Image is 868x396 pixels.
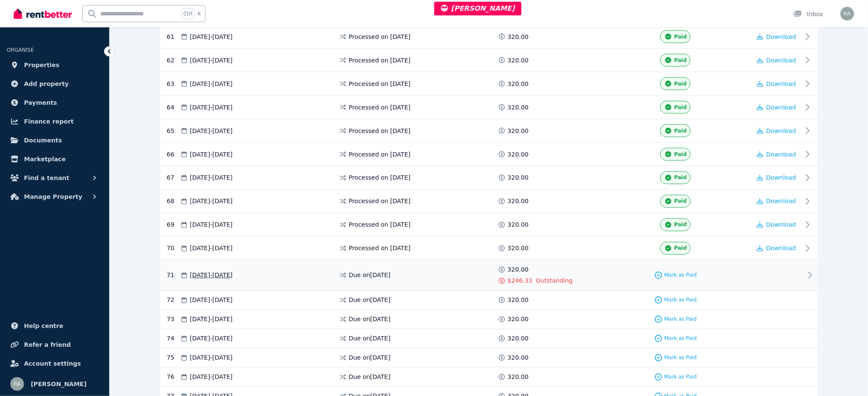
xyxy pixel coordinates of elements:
img: Rochelle Alvarez [841,7,854,21]
span: Manage Property [24,192,82,202]
span: Download [767,245,796,252]
span: [DATE] - [DATE] [190,354,233,362]
span: Download [767,222,796,228]
button: Download [757,150,796,159]
span: 320.00 [508,127,529,135]
a: Properties [7,56,102,74]
div: 67 [167,171,180,184]
a: Refer a friend [7,336,102,353]
span: Due on [DATE] [349,354,391,362]
span: Due on [DATE] [349,271,391,280]
span: Paid [674,57,687,64]
span: [DATE] - [DATE] [190,197,233,206]
span: Processed on [DATE] [349,221,411,229]
span: Refer a friend [24,340,71,350]
span: Due on [DATE] [349,373,391,381]
span: Download [767,57,796,64]
span: 320.00 [508,197,529,206]
span: Download [767,151,796,158]
button: Download [757,103,796,112]
div: 62 [167,54,180,67]
span: Paid [674,174,687,181]
a: Documents [7,132,102,149]
span: Mark as Paid [665,374,697,381]
span: [DATE] - [DATE] [190,334,233,343]
span: 320.00 [508,150,529,159]
span: Paid [674,127,687,134]
span: ORGANISE [7,47,34,53]
div: 65 [167,124,180,137]
div: 76 [167,373,180,381]
span: [DATE] - [DATE] [190,174,233,182]
span: Processed on [DATE] [349,80,411,88]
span: 320.00 [508,266,529,274]
a: Help centre [7,317,102,334]
div: 75 [167,354,180,362]
button: Download [757,221,796,229]
span: [DATE] - [DATE] [190,80,233,88]
span: k [198,10,201,17]
span: Documents [24,135,62,145]
img: RentBetter [14,7,72,20]
button: Download [757,80,796,88]
button: Download [757,33,796,41]
button: Manage Property [7,188,102,205]
span: 320.00 [508,221,529,229]
span: Add property [24,79,69,89]
div: 70 [167,242,180,255]
button: Download [757,244,796,253]
span: Download [767,198,796,205]
div: 68 [167,195,180,208]
span: Processed on [DATE] [349,127,411,135]
a: Add property [7,75,102,92]
span: Account settings [24,358,81,369]
span: Mark as Paid [665,272,697,279]
div: 69 [167,219,180,231]
button: Download [757,197,796,206]
span: Paid [674,151,687,158]
span: [DATE] - [DATE] [190,33,233,41]
span: Processed on [DATE] [349,174,411,182]
span: Mark as Paid [665,335,697,342]
a: Finance report [7,113,102,130]
span: Processed on [DATE] [349,150,411,159]
span: [DATE] - [DATE] [190,296,233,304]
div: 73 [167,315,180,324]
a: Payments [7,94,102,111]
span: 320.00 [508,174,529,182]
span: 320.00 [508,56,529,65]
span: Download [767,174,796,181]
button: Download [757,56,796,65]
span: 320.00 [508,354,529,362]
div: 63 [167,77,180,90]
a: Account settings [7,355,102,372]
span: [DATE] - [DATE] [190,244,233,253]
span: [DATE] - [DATE] [190,315,233,324]
span: [DATE] - [DATE] [190,221,233,229]
a: Marketplace [7,151,102,168]
img: Rochelle Alvarez [10,377,24,391]
span: [DATE] - [DATE] [190,127,233,135]
span: Mark as Paid [665,297,697,304]
span: Due on [DATE] [349,334,391,343]
button: Find a tenant [7,169,102,186]
div: 71 [167,266,180,285]
span: Finance report [24,116,74,127]
span: 320.00 [508,244,529,253]
span: [DATE] - [DATE] [190,373,233,381]
span: 320.00 [508,103,529,112]
span: Marketplace [24,154,66,164]
div: 72 [167,296,180,304]
span: Paid [674,222,687,228]
span: Processed on [DATE] [349,244,411,253]
span: 320.00 [508,296,529,304]
span: [DATE] - [DATE] [190,271,233,280]
div: Inbox [793,10,823,18]
div: 74 [167,334,180,343]
span: [DATE] - [DATE] [190,150,233,159]
span: Help centre [24,321,63,331]
span: [DATE] - [DATE] [190,103,233,112]
div: 66 [167,148,180,161]
span: 320.00 [508,373,529,381]
button: Download [757,127,796,135]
